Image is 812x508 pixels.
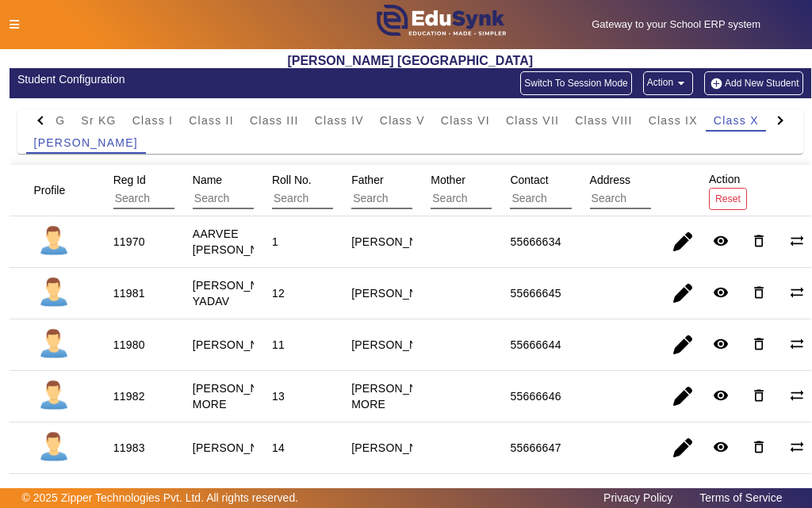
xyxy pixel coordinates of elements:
[34,184,66,197] span: Profile
[272,388,285,404] div: 13
[425,166,592,215] div: Mother
[504,166,672,215] div: Contact
[550,18,803,31] h5: Gateway to your School ERP system
[113,234,145,250] div: 11970
[709,188,747,209] button: Reset
[713,233,729,249] mat-icon: remove_red_eye
[431,174,465,186] span: Mother
[441,115,490,126] span: Class VI
[510,285,561,301] div: 55666645
[751,336,767,352] mat-icon: delete_outline
[193,189,335,209] input: Search
[113,440,145,456] div: 11983
[510,234,561,250] div: 55666634
[193,279,286,307] staff-with-status: [PERSON_NAME] YADAV
[272,189,414,209] input: Search
[193,441,286,454] staff-with-status: [PERSON_NAME]
[272,285,285,301] div: 12
[351,234,445,250] div: [PERSON_NAME]
[351,189,493,209] input: Search
[272,174,312,186] span: Roll No.
[510,440,561,456] div: 55666647
[193,338,286,351] staff-with-status: [PERSON_NAME]
[132,115,174,126] span: Class I
[272,337,285,353] div: 11
[34,428,74,468] img: profile.png
[713,285,729,300] mat-icon: remove_red_eye
[81,115,116,126] span: Sr KG
[113,189,255,209] input: Search
[751,233,767,249] mat-icon: delete_outline
[431,189,573,209] input: Search
[751,285,767,300] mat-icon: delete_outline
[113,174,146,186] span: Reg Id
[34,325,74,365] img: profile.png
[590,189,732,209] input: Search
[789,233,805,249] mat-icon: sync_alt
[520,71,632,95] button: Switch To Session Mode
[590,174,630,186] span: Address
[714,115,759,126] span: Class X
[22,490,299,506] p: © 2025 Zipper Technologies Pvt. Ltd. All rights reserved.
[751,388,767,403] mat-icon: delete_outline
[351,285,445,301] div: [PERSON_NAME]
[193,227,286,256] staff-with-status: AARVEE [PERSON_NAME]
[703,165,753,215] div: Action
[315,115,364,126] span: Class IV
[713,336,729,352] mat-icon: remove_red_eye
[34,376,74,416] img: profile.png
[34,137,138,148] span: [PERSON_NAME]
[584,166,752,215] div: Address
[708,77,725,90] img: add-new-student.png
[506,115,559,126] span: Class VII
[108,166,275,215] div: Reg Id
[113,388,145,404] div: 11982
[510,388,561,404] div: 55666646
[789,285,805,300] mat-icon: sync_alt
[189,115,234,126] span: Class II
[510,174,548,186] span: Contact
[643,71,693,95] button: Action
[789,439,805,455] mat-icon: sync_alt
[691,487,790,508] a: Terms of Service
[575,115,632,126] span: Class VIII
[266,166,434,215] div: Roll No.
[187,166,354,215] div: Name
[751,439,767,455] mat-icon: delete_outline
[510,189,652,209] input: Search
[351,174,383,186] span: Father
[272,234,278,250] div: 1
[510,337,561,353] div: 55666644
[34,273,74,313] img: profile.png
[250,115,299,126] span: Class III
[789,336,805,352] mat-icon: sync_alt
[113,285,145,301] div: 11981
[704,71,802,95] button: Add New Student
[713,439,729,455] mat-icon: remove_red_eye
[346,166,513,215] div: Father
[351,440,445,456] div: [PERSON_NAME]
[596,487,680,508] a: Privacy Policy
[713,388,729,403] mat-icon: remove_red_eye
[789,388,805,403] mat-icon: sync_alt
[29,176,86,204] div: Profile
[10,53,812,68] h2: [PERSON_NAME] [GEOGRAPHIC_DATA]
[34,222,74,262] img: profile.png
[351,380,445,412] div: [PERSON_NAME] MORE
[673,75,689,91] mat-icon: arrow_drop_down
[193,382,286,411] staff-with-status: [PERSON_NAME] MORE
[380,115,425,126] span: Class V
[17,71,402,88] div: Student Configuration
[193,174,222,186] span: Name
[113,337,145,353] div: 11980
[272,440,285,456] div: 14
[351,337,445,353] div: [PERSON_NAME]
[649,115,698,126] span: Class IX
